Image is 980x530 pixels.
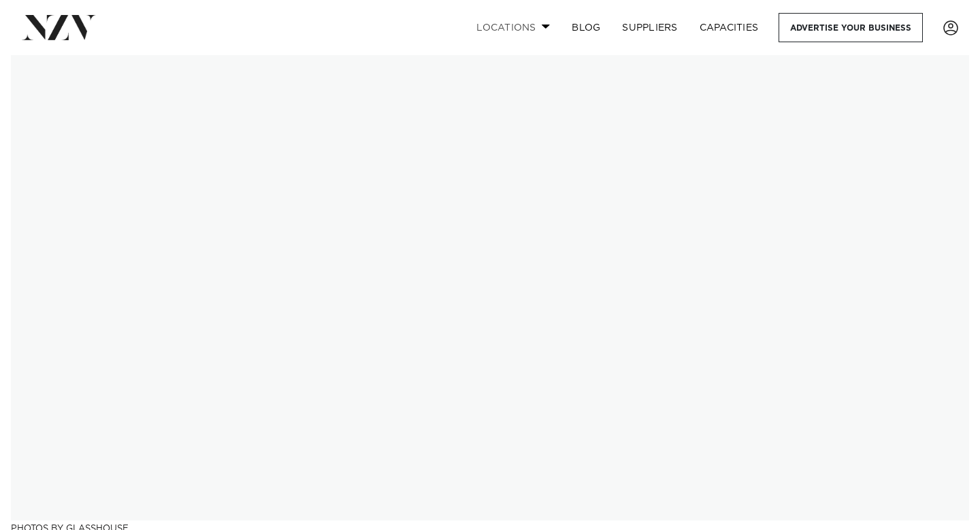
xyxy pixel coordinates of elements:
a: Advertise your business [779,13,923,42]
a: SUPPLIERS [611,13,688,42]
a: Capacities [689,13,770,42]
a: BLOG [561,13,611,42]
a: Locations [465,13,561,42]
img: nzv-logo.png [22,15,96,40]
